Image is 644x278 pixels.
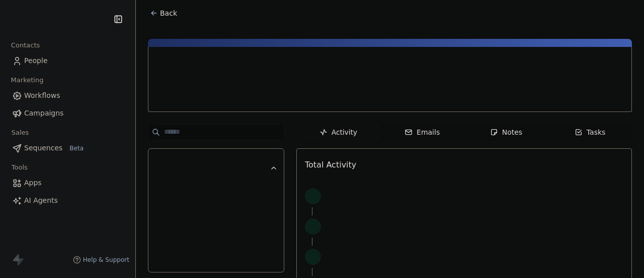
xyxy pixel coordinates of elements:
[8,192,127,209] a: AI Agents
[8,175,127,191] a: Apps
[73,256,129,264] a: Help & Support
[24,108,63,119] span: Campaigns
[8,140,127,156] a: SequencesBeta
[66,143,87,153] span: Beta
[8,105,127,122] a: Campaigns
[490,127,522,138] div: Notes
[8,87,127,104] a: Workflows
[83,256,129,264] span: Help & Support
[405,127,440,138] div: Emails
[575,127,606,138] div: Tasks
[24,178,42,188] span: Apps
[8,52,127,69] a: People
[24,90,60,101] span: Workflows
[160,8,177,18] span: Back
[24,55,48,66] span: People
[7,160,32,175] span: Tools
[7,38,44,53] span: Contacts
[7,125,33,140] span: Sales
[24,195,58,206] span: AI Agents
[24,143,62,153] span: Sequences
[7,73,48,88] span: Marketing
[305,160,356,170] span: Total Activity
[144,4,183,22] button: Back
